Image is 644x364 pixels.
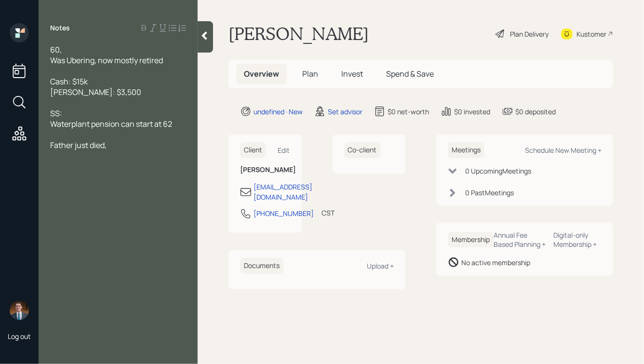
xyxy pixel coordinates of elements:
[388,107,429,117] div: $0 net-worth
[50,140,107,150] span: Father just died,
[386,68,434,79] span: Spend & Save
[254,208,314,218] div: [PHONE_NUMBER]
[494,230,546,249] div: Annual Fee Based Planning +
[50,55,163,66] span: Was Ubering, now mostly retired
[50,76,88,87] span: Cash: $15k
[577,29,606,39] div: Kustomer
[8,332,31,341] div: Log out
[278,146,290,155] div: Edit
[515,107,556,117] div: $0 deposited
[254,107,303,117] div: undefined · New
[510,29,549,39] div: Plan Delivery
[50,44,62,55] span: 60,
[454,107,490,117] div: $0 invested
[465,166,531,176] div: 0 Upcoming Meeting s
[240,166,290,174] h6: [PERSON_NAME]
[341,68,363,79] span: Invest
[50,23,70,33] label: Notes
[448,232,494,248] h6: Membership
[228,23,369,44] h1: [PERSON_NAME]
[50,108,62,119] span: SS:
[344,142,381,158] h6: Co-client
[244,68,279,79] span: Overview
[525,146,602,155] div: Schedule New Meeting +
[322,208,335,218] div: CST
[302,68,318,79] span: Plan
[461,257,530,268] div: No active membership
[240,258,283,274] h6: Documents
[367,261,394,270] div: Upload +
[554,230,602,249] div: Digital-only Membership +
[465,188,514,198] div: 0 Past Meeting s
[328,107,362,117] div: Set advisor
[448,142,484,158] h6: Meetings
[50,87,141,97] span: [PERSON_NAME]: $3,500
[240,142,266,158] h6: Client
[50,119,172,129] span: Waterplant pension can start at 62
[10,301,29,320] img: hunter_neumayer.jpg
[254,182,312,202] div: [EMAIL_ADDRESS][DOMAIN_NAME]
